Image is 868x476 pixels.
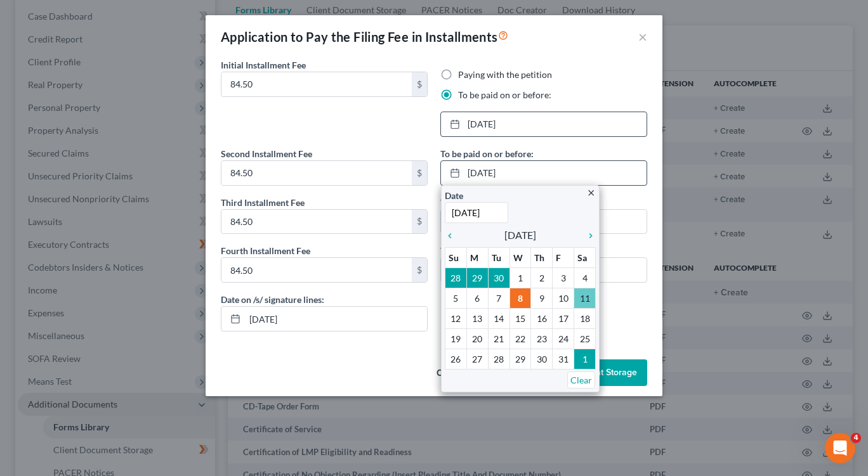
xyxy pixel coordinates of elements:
[825,433,855,463] iframe: Intercom live chat
[441,112,647,136] a: [DATE]
[531,288,553,308] td: 9
[574,308,596,328] td: 18
[586,188,596,198] i: close
[488,308,510,328] td: 14
[458,68,552,81] label: Paying with the petition
[412,72,427,96] div: $
[445,349,467,369] td: 26
[510,288,531,308] td: 8
[510,349,531,369] td: 29
[221,258,412,282] input: 0.00
[586,185,596,200] a: close
[553,288,574,308] td: 10
[553,267,574,288] td: 3
[466,308,488,328] td: 13
[579,228,596,243] a: chevron_right
[466,288,488,308] td: 6
[445,308,467,328] td: 12
[574,288,596,308] td: 11
[510,328,531,349] td: 22
[221,244,310,257] label: Fourth Installment Fee
[488,247,510,267] th: Tu
[445,267,467,288] td: 28
[445,202,508,223] input: 1/1/2013
[221,196,305,209] label: Third Installment Fee
[221,147,312,160] label: Second Installment Fee
[445,328,467,349] td: 19
[445,288,467,308] td: 5
[488,349,510,369] td: 28
[445,231,461,241] i: chevron_left
[445,228,461,243] a: chevron_left
[574,328,596,349] td: 25
[440,244,534,257] label: To be paid on or before:
[445,189,463,202] label: Date
[553,349,574,369] td: 31
[567,371,595,389] a: Clear
[531,308,553,328] td: 16
[245,307,427,331] input: MM/DD/YYYY
[510,267,531,288] td: 1
[466,247,488,267] th: M
[574,349,596,369] td: 1
[574,247,596,267] th: Sa
[504,228,536,243] span: [DATE]
[412,210,427,234] div: $
[221,293,324,306] label: Date on /s/ signature lines:
[458,89,551,101] label: To be paid on or before:
[445,247,467,267] th: Su
[531,349,553,369] td: 30
[466,267,488,288] td: 29
[466,328,488,349] td: 20
[466,349,488,369] td: 27
[851,433,861,443] span: 4
[488,328,510,349] td: 21
[579,231,596,241] i: chevron_right
[412,161,427,185] div: $
[531,267,553,288] td: 2
[440,147,534,160] label: To be paid on or before:
[638,29,647,44] button: ×
[553,308,574,328] td: 17
[488,288,510,308] td: 7
[488,267,510,288] td: 30
[426,361,475,386] button: Cancel
[553,247,574,267] th: F
[221,72,412,96] input: 0.00
[441,161,647,185] a: [DATE]
[412,258,427,282] div: $
[553,328,574,349] td: 24
[574,267,596,288] td: 4
[221,58,306,72] label: Initial Installment Fee
[221,161,412,185] input: 0.00
[440,196,534,209] label: To be paid on or before:
[221,28,508,46] div: Application to Pay the Filing Fee in Installments
[221,210,412,234] input: 0.00
[531,328,553,349] td: 23
[510,308,531,328] td: 15
[531,247,553,267] th: Th
[510,247,531,267] th: W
